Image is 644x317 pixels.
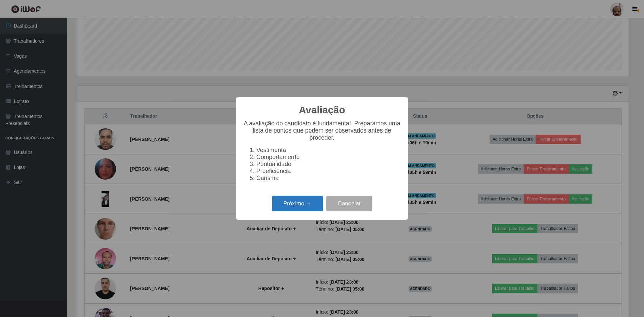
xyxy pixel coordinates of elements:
li: Pontualidade [256,161,401,168]
li: Vestimenta [256,147,401,154]
button: Cancelar [326,196,372,211]
li: Comportamento [256,154,401,161]
li: Proeficiência [256,168,401,175]
p: A avaliação do candidato é fundamental. Preparamos uma lista de pontos que podem ser observados a... [243,120,401,141]
h2: Avaliação [299,104,345,116]
button: Próximo → [272,196,323,211]
li: Carisma [256,175,401,182]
